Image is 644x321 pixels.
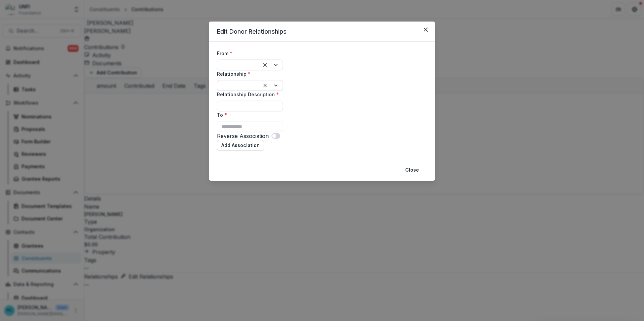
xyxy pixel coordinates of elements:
div: Clear selected options [261,81,269,90]
header: Edit Donor Relationships [209,22,435,42]
p: Reverse Association [217,132,269,140]
label: To [217,111,279,118]
button: Close [401,165,423,175]
button: Close [420,24,431,35]
label: From [217,50,279,57]
div: Clear selected options [261,61,269,69]
label: Relationship Description [217,91,279,98]
label: Relationship [217,70,279,77]
button: Add Association [217,140,264,151]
